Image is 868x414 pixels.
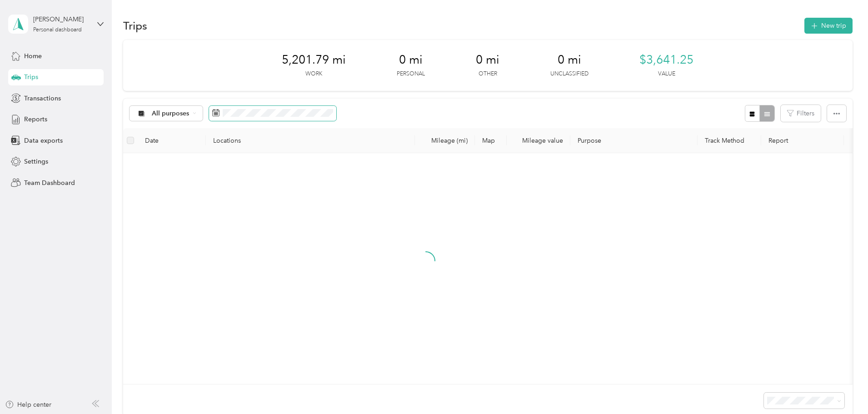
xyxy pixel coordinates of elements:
p: Other [479,70,497,78]
p: Work [305,70,322,78]
span: Data exports [24,136,63,145]
th: Mileage (mi) [415,128,475,153]
span: $3,641.25 [639,53,693,67]
span: Team Dashboard [24,178,75,188]
th: Locations [206,128,415,153]
th: Date [138,128,206,153]
span: All purposes [152,110,190,117]
iframe: Everlance-gr Chat Button Frame [817,363,868,414]
span: Reports [24,115,47,124]
span: 0 mi [399,53,423,67]
span: 0 mi [558,53,581,67]
h1: Trips [123,21,147,30]
span: Settings [24,157,48,166]
p: Value [658,70,675,78]
span: 0 mi [476,53,499,67]
span: Transactions [24,94,61,103]
button: Filters [781,105,821,122]
div: Personal dashboard [33,27,82,33]
th: Map [475,128,507,153]
th: Purpose [570,128,698,153]
th: Track Method [698,128,761,153]
span: Trips [24,72,38,82]
p: Unclassified [550,70,589,78]
th: Mileage value [507,128,570,153]
span: 5,201.79 mi [282,53,346,67]
th: Report [761,128,844,153]
p: Personal [397,70,425,78]
div: [PERSON_NAME] [33,15,90,24]
span: Home [24,51,42,61]
button: Help center [5,400,51,409]
button: New trip [804,18,853,34]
